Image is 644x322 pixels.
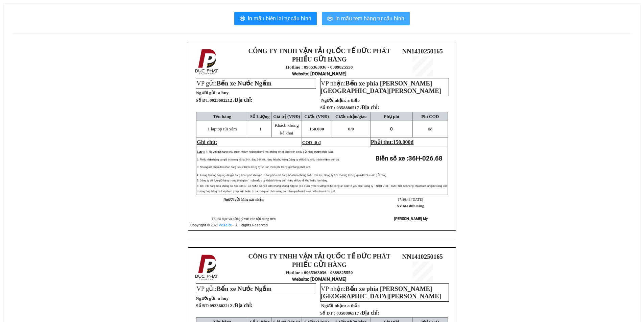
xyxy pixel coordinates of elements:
[327,16,333,22] span: printer
[336,311,379,316] span: 0358886517 /
[398,198,423,201] span: 17:46:43 [DATE]
[292,56,347,63] strong: PHIẾU GỬI HÀNG
[273,114,300,119] span: Giá trị (VNĐ)
[210,98,253,103] span: 0923602212 /
[361,104,379,110] span: Địa chỉ:
[248,14,311,23] span: In mẫu biên lai tự cấu hình
[335,14,404,23] span: In mẫu tem hàng tự cấu hình
[315,140,320,145] span: 0 đ
[397,204,424,208] strong: NV tạo đơn hàng
[292,261,347,268] strong: PHIẾU GỬI HÀNG
[196,98,252,103] strong: Số ĐT:
[390,126,393,131] span: 0
[335,114,367,119] span: Cước nhận/giao
[361,310,379,316] span: Địa chỉ:
[193,253,221,281] img: logo
[197,139,217,145] span: Ghi chú:
[196,285,271,292] span: VP gửi:
[208,126,237,131] span: 1 laptop túi xám
[394,217,428,221] strong: [PERSON_NAME] My
[286,270,353,275] strong: Hotline : 0965363036 - 0389825550
[292,276,347,282] strong: : [DOMAIN_NAME]
[235,97,253,103] span: Địa chỉ:
[235,302,253,308] span: Địa chỉ:
[352,126,354,131] span: 0
[197,184,447,193] span: 6: Đối với hàng hoá không có hoá đơn GTGT hoặc có hoá đơn nhưng không hợp lệ (do quản lý thị trườ...
[321,98,346,103] strong: Người nhận:
[210,303,253,308] span: 0923602212 /
[393,139,411,145] span: 150.000
[402,48,443,55] span: NN1410250165
[347,98,360,103] span: a thảo
[259,126,262,131] span: 1
[309,126,324,131] span: 150.000
[197,174,387,177] span: 4: Trong trường hợp người gửi hàng không kê khai giá trị hàng hóa mà hàng hóa bị hư hỏng hoặc thấ...
[248,253,390,260] strong: CÔNG TY TNHH VẬN TẢI QUỐC TẾ ĐỨC PHÁT
[292,71,308,76] span: Website
[206,150,334,153] span: 1: Người gửi hàng chịu trách nhiệm hoàn toàn về mọi thông tin kê khai trên phiếu gửi hàng trước p...
[190,223,268,227] span: Copyright © 2021 – All Rights Reserved
[321,285,441,300] span: VP nhận:
[408,155,443,162] span: 36H-026.68
[428,126,430,131] span: 0
[193,48,221,76] img: logo
[302,140,321,145] span: COD :
[219,223,232,227] a: VeXeRe
[212,217,276,221] span: Tôi đã đọc và đồng ý với các nội dung trên
[347,303,360,308] span: a thảo
[292,277,308,282] span: Website
[217,80,272,87] span: Bến xe Nước Ngầm
[322,12,410,25] button: printerIn mẫu tem hàng tự cấu hình
[320,311,335,316] strong: Số ĐT :
[336,105,379,110] span: 0358886517 /
[384,114,399,119] span: Phụ phí
[223,198,264,201] strong: Người gửi hàng xác nhận
[275,123,299,135] span: Khách không kê khai
[292,71,347,76] strong: : [DOMAIN_NAME]
[197,150,205,153] span: Lưu ý:
[197,166,311,169] span: 3: Nếu người nhận đến nhận hàng sau 24h thì Công ty sẽ tính thêm phí trông giữ hàng phát sinh.
[196,303,252,308] strong: Số ĐT:
[304,114,329,119] span: Cước (VNĐ)
[250,114,270,119] span: Số Lượng
[197,179,328,182] span: 5: Công ty chỉ lưu giữ hàng trong thời gian 1 tuần nếu quý khách không đến nhận, sẽ lưu về kho ho...
[320,105,335,110] strong: Số ĐT :
[196,90,217,95] strong: Người gửi:
[217,285,272,292] span: Bến xe Nước Ngầm
[286,65,353,70] strong: Hotline : 0965363036 - 0389825550
[428,126,432,131] span: đ
[348,126,354,131] span: 0/
[321,285,441,300] span: Bến xe phía [PERSON_NAME][GEOGRAPHIC_DATA][PERSON_NAME]
[421,114,439,119] span: Phí COD
[411,139,414,145] span: đ
[196,80,271,87] span: VP gửi:
[240,16,245,22] span: printer
[321,80,441,94] span: VP nhận:
[402,253,443,260] span: NN1410250165
[218,296,229,301] span: a huy
[213,114,231,119] span: Tên hàng
[248,47,390,54] strong: CÔNG TY TNHH VẬN TẢI QUỐC TẾ ĐỨC PHÁT
[234,12,317,25] button: printerIn mẫu biên lai tự cấu hình
[376,155,443,162] strong: Biển số xe :
[321,80,441,94] span: Bến xe phía [PERSON_NAME][GEOGRAPHIC_DATA][PERSON_NAME]
[197,158,339,161] span: 2: Phiếu nhận hàng có giá trị trong vòng 24h. Sau 24h nếu hàng hóa hư hỏng Công ty sẽ không chịu ...
[321,303,346,308] strong: Người nhận:
[371,139,413,145] span: Phải thu:
[196,296,217,301] strong: Người gửi:
[218,90,229,95] span: a huy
